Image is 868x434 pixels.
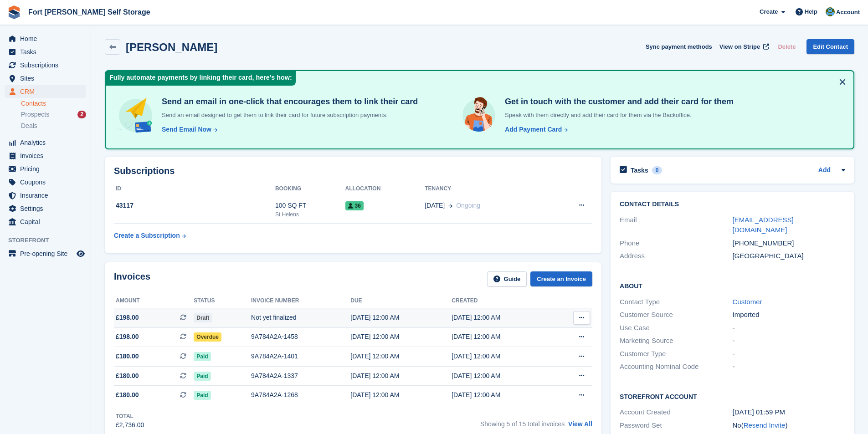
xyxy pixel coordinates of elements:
[733,216,794,234] a: [EMAIL_ADDRESS][DOMAIN_NAME]
[116,313,139,322] span: £198.00
[20,176,75,189] span: Coupons
[836,8,860,17] span: Account
[5,176,86,189] a: menu
[733,336,845,346] div: -
[158,97,418,107] h4: Send an email in one-click that encourages them to link their card
[350,294,452,308] th: Due
[741,421,788,429] span: ( )
[733,349,845,359] div: -
[620,392,845,401] h2: Storefront Account
[20,202,75,215] span: Settings
[20,85,75,98] span: CRM
[116,420,144,430] div: £2,736.00
[5,189,86,202] a: menu
[345,182,425,196] th: Allocation
[20,72,75,85] span: Sites
[194,294,251,308] th: Status
[20,32,75,45] span: Home
[5,247,86,260] a: menu
[350,313,452,322] div: [DATE] 12:00 AM
[114,294,194,308] th: Amount
[116,390,139,400] span: £180.00
[480,420,565,428] span: Showing 5 of 15 total invoices
[20,149,75,162] span: Invoices
[117,97,154,134] img: send-email-b5881ef4c8f827a638e46e229e590028c7e36e3a6c99d2365469aff88783de13.svg
[114,227,186,244] a: Create a Subscription
[826,7,835,16] img: Alex
[733,251,845,261] div: [GEOGRAPHIC_DATA]
[345,201,364,210] span: 36
[251,332,350,342] div: 9A784A2A-1458
[350,390,452,400] div: [DATE] 12:00 AM
[733,420,845,431] div: No
[505,125,562,134] div: Add Payment Card
[620,323,732,333] div: Use Case
[7,5,21,19] img: stora-icon-8386f47178a22dfd0bd8f6a31ec36ba5ce8667c1dd55bd0f319d3a0aa187defe.svg
[733,310,845,320] div: Imported
[350,352,452,361] div: [DATE] 12:00 AM
[25,5,154,20] a: Fort [PERSON_NAME] Self Storage
[114,201,275,210] div: 43117
[106,71,296,86] div: Fully automate payments by linking their card, here's how:
[116,332,139,342] span: £198.00
[194,372,211,381] span: Paid
[733,238,845,249] div: [PHONE_NUMBER]
[114,182,275,196] th: ID
[530,271,592,286] a: Create an Invoice
[620,420,732,431] div: Password Set
[620,349,732,359] div: Customer Type
[501,125,569,134] a: Add Payment Card
[20,215,75,228] span: Capital
[620,215,732,235] div: Email
[452,313,553,322] div: [DATE] 12:00 AM
[20,136,75,149] span: Analytics
[116,412,144,420] div: Total
[452,332,553,342] div: [DATE] 12:00 AM
[77,111,86,118] div: 2
[5,215,86,228] a: menu
[21,99,86,108] a: Contacts
[774,39,799,54] button: Delete
[620,407,732,418] div: Account Created
[652,166,663,174] div: 0
[350,371,452,381] div: [DATE] 12:00 AM
[114,231,180,240] div: Create a Subscription
[275,201,345,210] div: 100 SQ FT
[425,182,550,196] th: Tenancy
[21,122,37,130] span: Deals
[5,72,86,85] a: menu
[5,149,86,162] a: menu
[805,7,817,16] span: Help
[818,165,831,176] a: Add
[620,297,732,307] div: Contact Type
[194,332,221,342] span: Overdue
[733,362,845,372] div: -
[452,294,553,308] th: Created
[456,202,480,209] span: Ongoing
[733,323,845,333] div: -
[251,313,350,322] div: Not yet finalized
[501,97,734,107] h4: Get in touch with the customer and add their card for them
[114,271,150,286] h2: Invoices
[620,362,732,372] div: Accounting Nominal Code
[162,125,211,134] div: Send Email Now
[452,352,553,361] div: [DATE] 12:00 AM
[620,251,732,261] div: Address
[501,111,734,120] p: Speak with them directly and add their card for them via the Backoffice.
[452,371,553,381] div: [DATE] 12:00 AM
[5,46,86,58] a: menu
[733,298,762,306] a: Customer
[620,310,732,320] div: Customer Source
[194,352,211,361] span: Paid
[114,166,592,176] h2: Subscriptions
[20,163,75,175] span: Pricing
[251,390,350,400] div: 9A784A2A-1268
[21,110,49,119] span: Prospects
[425,201,445,210] span: [DATE]
[620,336,732,346] div: Marketing Source
[194,313,212,322] span: Draft
[75,248,86,259] a: Preview store
[126,41,217,53] h2: [PERSON_NAME]
[568,420,592,428] a: View All
[251,371,350,381] div: 9A784A2A-1337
